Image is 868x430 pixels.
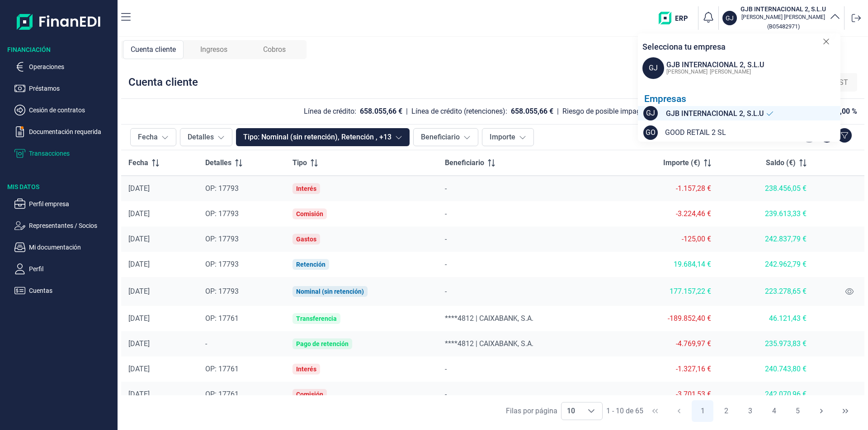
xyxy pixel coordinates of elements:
[128,184,191,193] div: [DATE]
[832,107,857,116] div: 10,00 %
[296,261,325,268] div: Retención
[14,220,114,231] button: Representantes / Socios
[205,184,239,193] span: OP: 17793
[445,260,447,268] span: -
[411,107,507,116] div: Línea de crédito (retenciones):
[244,40,305,59] div: Cobros
[296,365,316,373] div: Interés
[445,314,533,323] span: ****4812 | CAIXABANK, S.A.
[741,14,826,21] p: [PERSON_NAME] [PERSON_NAME]
[726,287,807,296] div: 223.278,65 €
[128,390,191,399] div: [DATE]
[763,400,785,422] button: Page 4
[304,107,356,116] div: Línea de crédito:
[445,209,447,218] span: -
[128,339,191,348] div: [DATE]
[726,235,807,244] div: 242.837,79 €
[29,264,114,274] p: Perfil
[643,106,658,120] span: GJ
[29,220,114,231] p: Representantes / Socios
[128,365,191,374] div: [DATE]
[445,339,533,348] span: ****4812 | CAIXABANK, S.A.
[296,288,364,295] div: Nominal (sin retención)
[511,107,553,116] div: 658.055,66 €
[827,74,855,92] div: HST
[14,83,114,94] button: Préstamos
[668,400,690,422] button: Previous Page
[205,365,239,373] span: OP: 17761
[205,260,239,268] span: OP: 17793
[236,128,410,146] button: Tipo: Nominal (sin retención), Retención , +13
[726,260,807,269] div: 242.962,79 €
[726,314,807,323] div: 46.121,43 €
[296,210,323,217] div: Comisión
[445,184,447,193] span: -
[205,339,207,348] span: -
[180,128,232,146] button: Detalles
[292,157,307,168] span: Tipo
[29,126,114,137] p: Documentación requerida
[561,402,580,420] span: 10
[658,124,733,142] button: GOOD RETAIL 2 SL
[666,69,708,75] span: [PERSON_NAME]
[722,5,840,32] button: GJGJB INTERNACIONAL 2, S.L.U[PERSON_NAME] [PERSON_NAME](B05482971)
[644,93,840,105] div: Empresas
[205,390,239,398] span: OP: 17761
[834,77,848,88] span: HST
[710,69,751,75] span: [PERSON_NAME]
[835,400,856,422] button: Last Page
[205,287,239,296] span: OP: 17793
[620,339,711,348] div: -4.769,97 €
[445,365,447,373] span: -
[445,235,447,243] span: -
[620,287,711,296] div: 177.157,22 €
[205,314,239,323] span: OP: 17761
[296,340,349,347] div: Pago de retención
[296,315,337,322] div: Transferencia
[557,106,559,117] div: |
[726,339,807,348] div: 235.973,83 €
[296,391,323,398] div: Comisión
[29,242,114,253] p: Mi documentación
[14,242,114,253] button: Mi documentación
[726,365,807,374] div: 240.743,80 €
[620,184,711,193] div: -1.157,28 €
[666,60,764,70] div: GJB INTERNACIONAL 2, S.L.U
[562,107,646,116] div: Riesgo de posible impago:
[663,157,700,168] span: Importe (€)
[739,400,761,422] button: Page 3
[666,108,764,120] span: GJB INTERNACIONAL 2, S.L.U
[360,107,402,116] div: 658.055,66 €
[620,390,711,399] div: -3.701,53 €
[14,126,114,137] button: Documentación requerida
[620,260,711,269] div: 19.684,14 €
[29,285,114,296] p: Cuentas
[263,44,286,55] span: Cobros
[665,127,726,138] span: GOOD RETAIL 2 SL
[128,287,191,296] div: [DATE]
[29,61,114,72] p: Operaciones
[726,14,734,23] p: GJ
[128,260,191,269] div: [DATE]
[620,314,711,323] div: -189.852,40 €
[205,209,239,218] span: OP: 17793
[692,400,713,422] button: Page 1
[14,61,114,72] button: Operaciones
[766,157,796,168] span: Saldo (€)
[620,209,711,218] div: -3.224,46 €
[644,400,666,422] button: First Page
[620,235,711,244] div: -125,00 €
[14,285,114,296] button: Cuentas
[506,406,557,416] div: Filas por página
[29,105,114,116] p: Cesión de contratos
[726,209,807,218] div: 239.613,33 €
[716,400,737,422] button: Page 2
[643,125,658,140] span: GO
[205,157,231,168] span: Detalles
[184,40,244,59] div: Ingresos
[620,365,711,374] div: -1.327,16 €
[659,12,694,24] img: erp
[726,390,807,399] div: 242.070,96 €
[29,83,114,94] p: Préstamos
[445,390,447,398] span: -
